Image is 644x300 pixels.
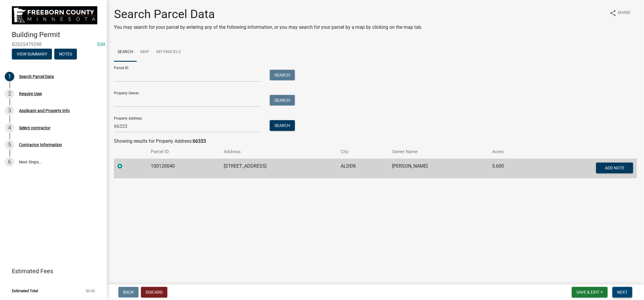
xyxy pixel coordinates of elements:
[12,42,95,47] span: B2025479298
[610,9,617,17] i: share
[123,290,134,295] span: Back
[114,43,137,62] a: Search
[19,92,42,96] div: Require User
[270,70,295,80] button: Search
[596,163,633,173] button: Add Note
[613,287,632,298] button: Next
[54,49,77,59] button: Notes
[147,159,220,178] td: 100120040
[605,165,624,170] span: Add Note
[118,287,139,298] button: Back
[12,52,52,57] wm-modal-confirm: Summary
[617,290,628,295] span: Next
[5,265,97,277] a: Estimated Fees
[270,95,295,106] button: Search
[220,159,337,178] td: [STREET_ADDRESS]
[12,289,38,293] span: Estimated Total
[147,145,220,159] th: Parcel ID
[153,43,184,62] a: My Parcels
[141,287,167,298] button: Discard
[12,49,52,59] button: View Summary
[114,24,423,31] p: You may search for your parcel by entering any of the following information, or you may search fo...
[5,157,14,167] div: 6
[19,143,62,147] div: Contractor Information
[19,126,50,130] div: Select contractor
[489,145,533,159] th: Acres
[5,106,14,115] div: 3
[5,123,14,133] div: 4
[5,72,14,81] div: 1
[12,31,102,39] h4: Building Permit
[270,120,295,131] button: Search
[97,42,105,47] a: Edit
[489,159,533,178] td: 5.600
[577,290,599,295] span: Save & Exit
[114,138,637,145] div: Showing results for Property Address:
[5,140,14,150] div: 5
[605,7,636,19] button: shareShare
[12,6,97,24] img: Freeborn County, Minnesota
[388,145,488,159] th: Owner Name
[86,289,95,293] span: $0.00
[19,109,70,113] div: Applicant and Property Info
[193,138,206,144] strong: 66333
[19,74,54,79] div: Search Parcel Data
[5,89,14,99] div: 2
[137,43,153,62] a: Map
[337,145,388,159] th: City
[337,159,388,178] td: ALDEN
[54,52,77,57] wm-modal-confirm: Notes
[97,42,105,47] wm-modal-confirm: Edit Application Number
[572,287,608,298] button: Save & Exit
[388,159,488,178] td: [PERSON_NAME]
[618,9,631,17] span: Share
[114,7,423,21] h1: Search Parcel Data
[220,145,337,159] th: Address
